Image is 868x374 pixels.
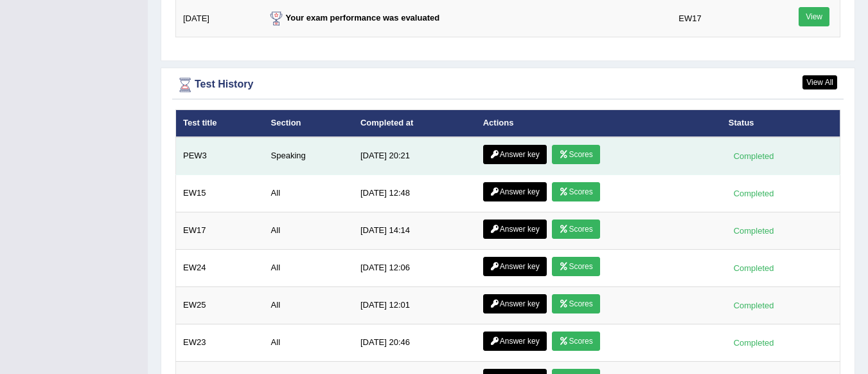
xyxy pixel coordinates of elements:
td: All [264,324,353,361]
td: [DATE] 12:01 [353,286,476,324]
div: Test History [175,75,840,95]
a: View All [802,75,837,89]
td: All [264,286,353,324]
a: View [799,7,829,26]
div: Completed [729,187,779,200]
a: Scores [552,257,599,276]
a: Answer key [483,257,547,276]
td: Speaking [264,137,353,175]
th: Test title [176,110,264,137]
strong: Your exam performance was evaluated [267,13,440,23]
a: Scores [552,294,599,313]
div: Completed [729,149,779,163]
td: EW15 [176,174,264,212]
td: EW23 [176,324,264,361]
td: EW17 [176,212,264,249]
a: Answer key [483,332,547,351]
td: [DATE] 20:46 [353,324,476,361]
a: Answer key [483,294,547,313]
td: EW24 [176,249,264,286]
a: Scores [552,332,599,351]
div: Completed [729,299,779,312]
td: All [264,174,353,212]
td: [DATE] 12:06 [353,249,476,286]
td: All [264,249,353,286]
td: [DATE] 20:21 [353,137,476,175]
td: All [264,212,353,249]
a: Scores [552,220,599,239]
a: Answer key [483,182,547,201]
div: Completed [729,224,779,238]
a: Scores [552,145,599,164]
th: Section [264,110,353,137]
td: EW25 [176,286,264,324]
th: Status [722,110,840,137]
div: Completed [729,336,779,350]
th: Actions [476,110,722,137]
td: PEW3 [176,137,264,175]
a: Scores [552,182,599,201]
a: Answer key [483,220,547,239]
td: [DATE] 12:48 [353,174,476,212]
div: Completed [729,261,779,275]
th: Completed at [353,110,476,137]
td: [DATE] 14:14 [353,212,476,249]
a: Answer key [483,145,547,164]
